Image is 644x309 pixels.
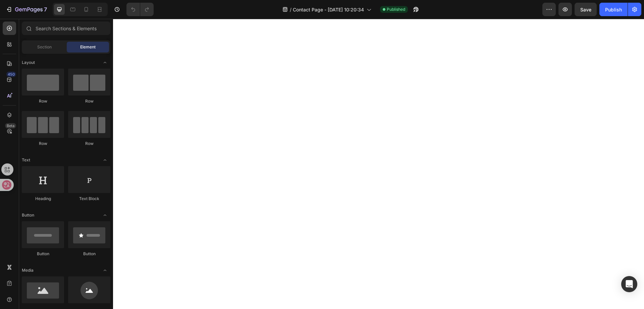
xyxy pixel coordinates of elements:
div: Row [68,98,110,104]
span: Media [22,267,34,273]
span: Toggle open [100,57,110,68]
div: Heading [22,196,64,202]
div: Row [22,98,64,104]
span: Published [387,6,405,12]
span: Section [37,44,52,50]
div: Button [68,251,110,257]
span: Toggle open [100,155,110,165]
span: Save [580,7,591,12]
button: Publish [599,3,628,16]
span: Layout [22,60,35,66]
div: Row [22,141,64,147]
div: 450 [6,72,16,77]
div: Button [22,251,64,257]
p: 7 [44,5,47,13]
div: Undo/Redo [126,3,154,16]
div: Open Intercom Messenger [621,276,637,292]
span: Toggle open [100,210,110,221]
span: / [290,6,291,13]
span: Toggle open [100,265,110,276]
div: Text Block [68,196,110,202]
div: Row [68,141,110,147]
span: Contact Page - [DATE] 10:20:34 [293,6,364,13]
span: Text [22,157,30,163]
span: Button [22,212,34,218]
button: Save [575,3,597,16]
div: Beta [5,123,16,128]
span: Element [80,44,96,50]
input: Search Sections & Elements [22,22,110,35]
iframe: Design area [113,19,644,309]
button: 7 [3,3,50,16]
div: Publish [605,6,622,13]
